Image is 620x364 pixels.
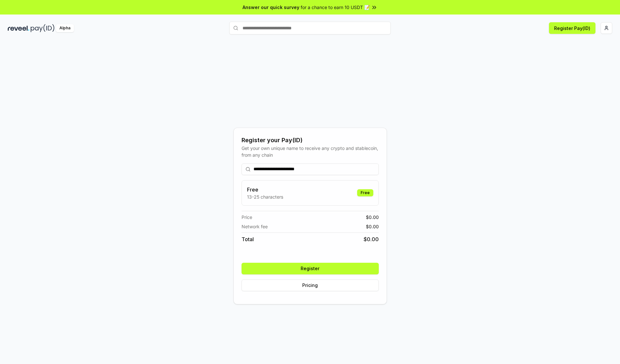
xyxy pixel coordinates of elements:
[31,24,55,32] img: pay_id
[357,189,373,196] div: Free
[242,263,379,274] button: Register
[242,280,379,291] button: Pricing
[364,235,379,243] span: $ 0.00
[247,186,283,193] h3: Free
[242,136,379,145] div: Register your Pay(ID)
[242,235,254,243] span: Total
[242,145,379,158] div: Get your own unique name to receive any crypto and stablecoin, from any chain
[247,193,283,200] p: 13-25 characters
[549,22,595,34] button: Register Pay(ID)
[301,4,370,11] span: for a chance to earn 10 USDT 📝
[366,223,379,230] span: $ 0.00
[243,4,299,11] span: Answer our quick survey
[56,24,74,32] div: Alpha
[8,24,29,32] img: reveel_dark
[366,214,379,221] span: $ 0.00
[242,223,268,230] span: Network fee
[242,214,252,221] span: Price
